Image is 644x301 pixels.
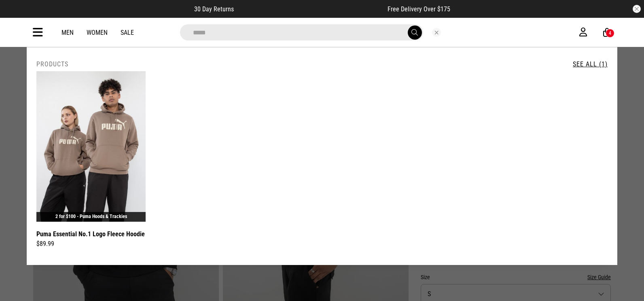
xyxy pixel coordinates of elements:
div: $89.99 [36,239,146,249]
div: 4 [609,30,611,36]
a: Women [87,29,108,36]
span: Free Delivery Over $175 [388,5,450,13]
a: 2 for $100 - Puma Hoods & Trackies [55,214,127,219]
a: Sale [121,29,134,36]
a: 4 [603,28,611,37]
button: Close search [432,28,441,37]
a: Men [61,29,74,36]
a: Puma Essential No.1 Logo Fleece Hoodie [36,229,145,239]
button: Open LiveChat chat widget [6,3,31,28]
span: 30 Day Returns [194,5,234,13]
h2: Products [36,60,68,68]
img: Puma Essential No.1 Logo Fleece Hoodie in Brown [36,71,146,222]
a: See All (1) [573,60,608,68]
iframe: Customer reviews powered by Trustpilot [250,5,371,13]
